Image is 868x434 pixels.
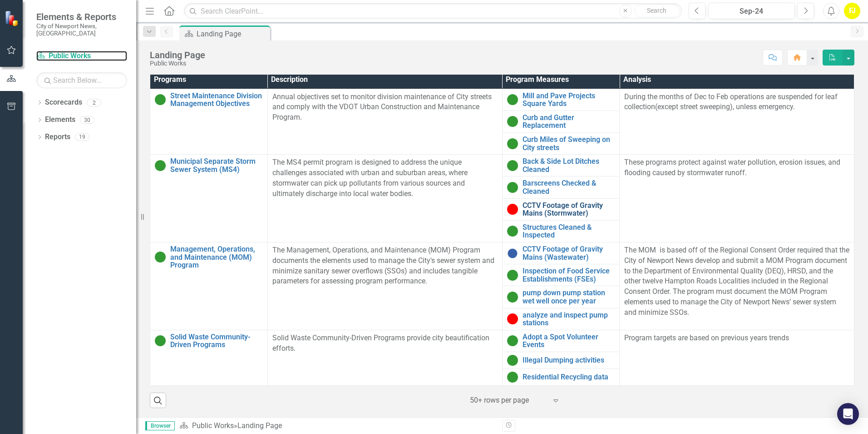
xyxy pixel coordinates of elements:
[507,116,518,127] img: On Target
[272,246,494,286] span: The Management, Operations, and Maintenance (MOM) Program documents the elements used to manage t...
[507,160,518,171] img: On Target
[170,245,263,269] a: Management, Operations, and Maintenance (MOM) Program
[507,248,518,259] img: No Information
[523,356,615,364] a: Illegal Dumping activities
[507,270,518,281] img: On Target
[145,421,175,430] span: Browser
[523,223,615,239] a: Structures Cleaned & Inspected
[523,267,615,283] a: Inspection of Food Service Establishments (FSEs)
[523,245,615,261] a: CCTV Footage of Gravity Mains (Wastewater)
[272,158,468,198] span: The MS4 permit program is designed to address the unique challenges associated with urban and sub...
[150,60,205,67] div: Public Works
[155,94,166,105] img: On Target
[75,133,89,141] div: 19
[36,22,127,37] small: City of Newport News, [GEOGRAPHIC_DATA]
[523,333,615,349] a: Adopt a Spot Volunteer Events
[507,292,518,303] img: On Target
[624,245,849,318] p: The MOM is based off of the Regional Consent Order required that the City of Newport News develop...
[711,6,792,17] div: Sep-24
[237,421,282,430] div: Landing Page
[523,311,615,327] a: analyze and inspect pump stations
[507,204,518,215] img: Below Target
[647,7,666,14] span: Search
[634,5,680,17] button: Search
[523,157,615,173] a: Back & Side Lot Ditches Cleaned
[837,403,859,425] div: Open Intercom Messenger
[624,333,849,343] p: Program targets are based on previous years trends
[5,10,20,26] img: ClearPoint Strategy
[272,333,498,354] p: Solid Waste Community-Driven Programs provide city beautification efforts.
[507,355,518,366] img: On Target
[150,50,205,60] div: Landing Page
[507,335,518,346] img: On Target
[523,136,615,151] a: Curb Miles of Sweeping on City streets
[507,372,518,383] img: On Target
[36,51,127,61] a: Public Works
[523,373,615,381] a: Residential Recycling data
[272,92,492,122] span: Annual objectives set to monitor division maintenance of City streets and comply with the VDOT Ur...
[624,157,849,178] p: These programs protect against water pollution, erosion issues, and flooding caused by stormwater...
[708,3,795,19] button: Sep-24
[624,92,849,113] p: During the months of Dec to Feb operations are suspended for leaf collection(except street sweepi...
[523,179,615,195] a: Barscreens Checked & Cleaned
[170,157,263,173] a: Municipal Separate Storm Sewer System (MS4)
[155,160,166,171] img: On Target
[507,182,518,193] img: On Target
[155,335,166,346] img: On Target
[45,115,75,125] a: Elements
[36,72,127,88] input: Search Below...
[507,138,518,149] img: On Target
[170,333,263,349] a: Solid Waste Community-Driven Programs
[523,92,615,108] a: Mill and Pave Projects Square Yards
[197,28,268,40] div: Landing Page
[192,421,234,430] a: Public Works
[523,114,615,130] a: Curb and Gutter Replacement
[170,92,263,108] a: Street Maintenance Division Management Objectives
[155,252,166,262] img: On Target
[87,99,101,106] div: 2
[507,313,518,324] img: Below Target
[523,202,615,217] a: CCTV Footage of Gravity Mains (Stormwater)
[507,94,518,105] img: On Target
[179,421,495,431] div: »
[45,132,70,142] a: Reports
[184,3,682,19] input: Search ClearPoint...
[523,289,615,305] a: pump down pump station wet well once per year
[36,11,127,22] span: Elements & Reports
[80,116,94,124] div: 30
[507,226,518,237] img: On Target
[844,3,860,19] button: FJ
[45,97,82,108] a: Scorecards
